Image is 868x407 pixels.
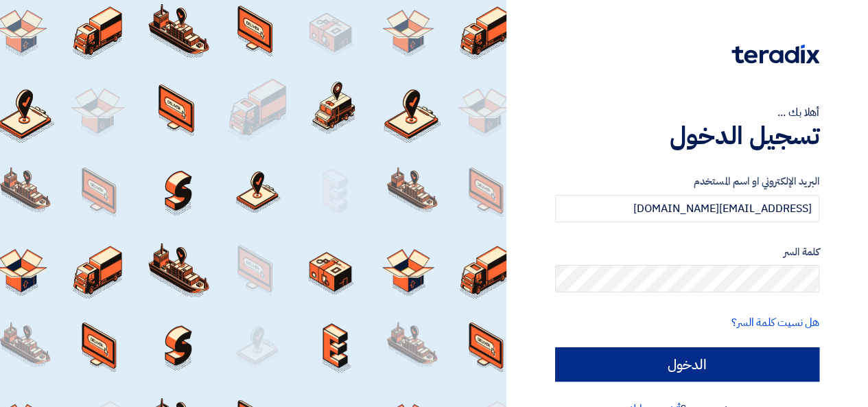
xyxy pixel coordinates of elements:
label: كلمة السر [555,244,819,260]
a: هل نسيت كلمة السر؟ [731,314,819,331]
div: أهلا بك ... [555,104,819,121]
input: أدخل بريد العمل الإلكتروني او اسم المستخدم الخاص بك ... [555,195,819,222]
h1: تسجيل الدخول [555,121,819,151]
label: البريد الإلكتروني او اسم المستخدم [555,174,819,189]
input: الدخول [555,347,819,382]
img: Teradix logo [731,45,819,64]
